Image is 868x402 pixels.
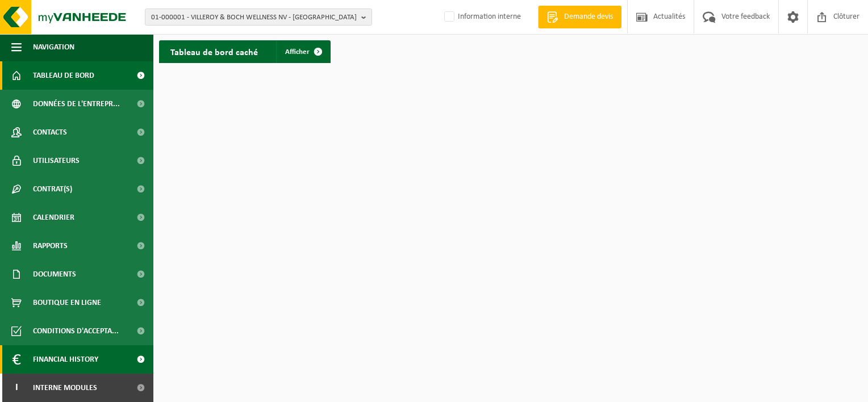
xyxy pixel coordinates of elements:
[33,118,67,146] span: Contacts
[33,260,76,288] span: Documents
[276,40,329,63] a: Afficher
[33,345,98,374] span: Financial History
[285,48,310,56] span: Afficher
[561,11,616,23] span: Demande devis
[33,61,94,90] span: Tableau de bord
[151,9,357,26] span: 01-000001 - VILLEROY & BOCH WELLNESS NV - [GEOGRAPHIC_DATA]
[145,9,372,26] button: 01-000001 - VILLEROY & BOCH WELLNESS NV - [GEOGRAPHIC_DATA]
[538,6,621,28] a: Demande devis
[33,203,74,232] span: Calendrier
[33,146,80,175] span: Utilisateurs
[33,33,74,61] span: Navigation
[33,374,97,402] span: Interne modules
[33,175,72,203] span: Contrat(s)
[442,9,521,26] label: Information interne
[159,40,269,62] h2: Tableau de bord caché
[33,232,68,260] span: Rapports
[33,317,119,345] span: Conditions d'accepta...
[33,90,120,118] span: Données de l'entrepr...
[33,288,101,317] span: Boutique en ligne
[11,374,22,402] span: I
